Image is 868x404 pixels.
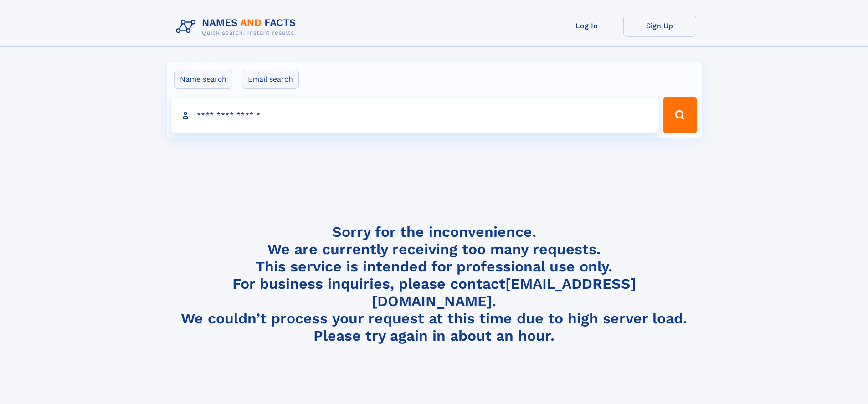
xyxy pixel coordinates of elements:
[171,97,659,133] input: search input
[174,70,232,89] label: Name search
[242,70,299,89] label: Email search
[663,97,697,133] button: Search Button
[172,15,303,39] img: Logo Names and Facts
[550,15,623,37] a: Log In
[372,275,636,310] a: [EMAIL_ADDRESS][DOMAIN_NAME]
[623,15,696,37] a: Sign Up
[172,223,696,345] h4: Sorry for the inconvenience. We are currently receiving too many requests. This service is intend...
